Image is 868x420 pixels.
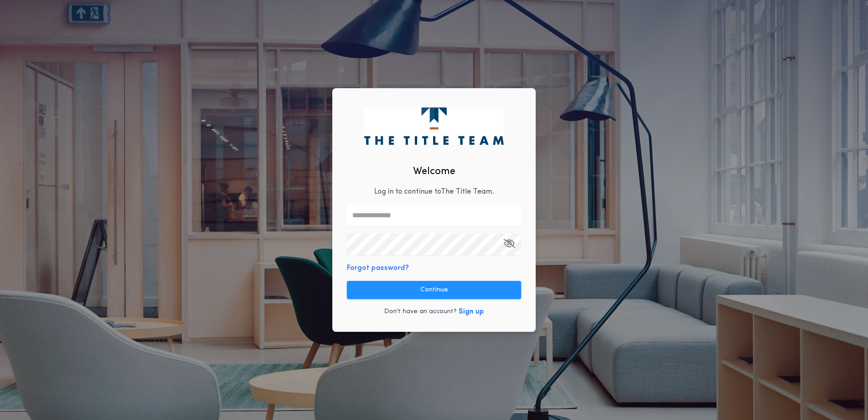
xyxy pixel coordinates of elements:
[347,281,521,299] button: Continue
[364,107,503,145] img: logo
[384,307,457,316] p: Don't have an account?
[347,263,409,274] button: Forgot password?
[413,164,455,179] h2: Welcome
[459,306,484,317] button: Sign up
[374,186,494,197] p: Log in to continue to The Title Team .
